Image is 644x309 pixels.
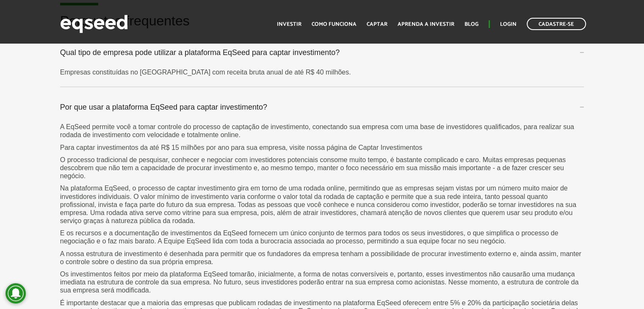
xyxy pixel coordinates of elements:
[60,270,584,295] p: Os investimentos feitos por meio da plataforma EqSeed tomarão, inicialmente, a forma de notas con...
[464,22,478,27] a: Blog
[500,22,517,27] a: Login
[60,229,584,245] p: E os recursos e a documentação de investimentos da EqSeed fornecem um único conjunto de termos pa...
[60,96,584,119] a: Por que usar a plataforma EqSeed para captar investimento?
[60,123,584,139] p: A EqSeed permite você a tomar controle do processo de captação de investimento, conectando sua em...
[312,22,357,27] a: Como funciona
[60,143,584,152] p: Para captar investimentos da até R$ 15 milhões por ano para sua empresa, visite nossa página de C...
[60,156,584,180] p: O processo tradicional de pesquisar, conhecer e negociar com investidores potenciais consome muit...
[60,250,584,266] p: A nossa estrutura de investimento é desenhada para permitir que os fundadores da empresa tenham a...
[367,22,387,27] a: Captar
[277,22,301,27] a: Investir
[60,13,128,35] img: EqSeed
[527,18,586,30] a: Cadastre-se
[60,68,584,76] p: Empresas constituídas no [GEOGRAPHIC_DATA] com receita bruta anual de até R$ 40 milhões.
[60,41,584,64] a: Qual tipo de empresa pode utilizar a plataforma EqSeed para captar investimento?
[60,184,584,225] p: Na plataforma EqSeed, o processo de captar investimento gira em torno de uma rodada online, permi...
[398,22,454,27] a: Aprenda a investir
